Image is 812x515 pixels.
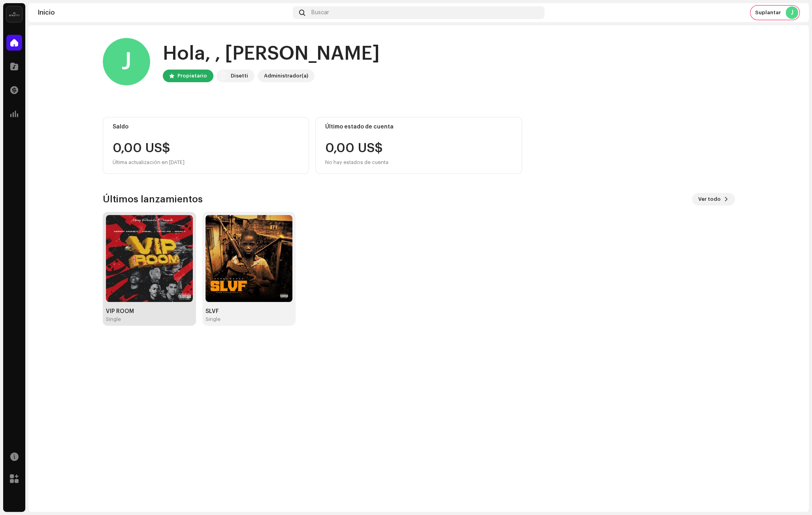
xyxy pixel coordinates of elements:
[325,158,388,167] div: No hay estados de cuenta
[106,308,193,315] div: VIP ROOM
[106,316,121,323] div: Single
[205,316,220,323] div: Single
[218,71,228,81] img: 02a7c2d3-3c89-4098-b12f-2ff2945c95ee
[205,215,292,302] img: d204bd25-ddf3-456a-93b9-f4d13f360342
[177,71,207,81] div: Propietario
[325,124,512,130] div: Último estado de cuenta
[6,6,22,22] img: 02a7c2d3-3c89-4098-b12f-2ff2945c95ee
[698,191,721,207] span: Ver todo
[113,158,300,167] div: Última actualización en [DATE]
[311,9,329,16] span: Buscar
[231,71,248,81] div: Disetti
[103,117,309,174] re-o-card-value: Saldo
[205,308,292,315] div: SLVF
[163,41,380,66] div: Hola, , [PERSON_NAME]
[113,124,300,130] div: Saldo
[315,117,522,174] re-o-card-value: Último estado de cuenta
[786,6,798,19] div: J
[103,193,203,206] h3: Últimos lanzamientos
[103,38,150,85] div: J
[38,9,290,16] div: Inicio
[755,9,781,16] span: Suplantar
[692,193,735,206] button: Ver todo
[264,71,308,81] div: Administrador(a)
[106,215,193,302] img: c2e76416-9a7f-4fe5-ba21-fa65ca856905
